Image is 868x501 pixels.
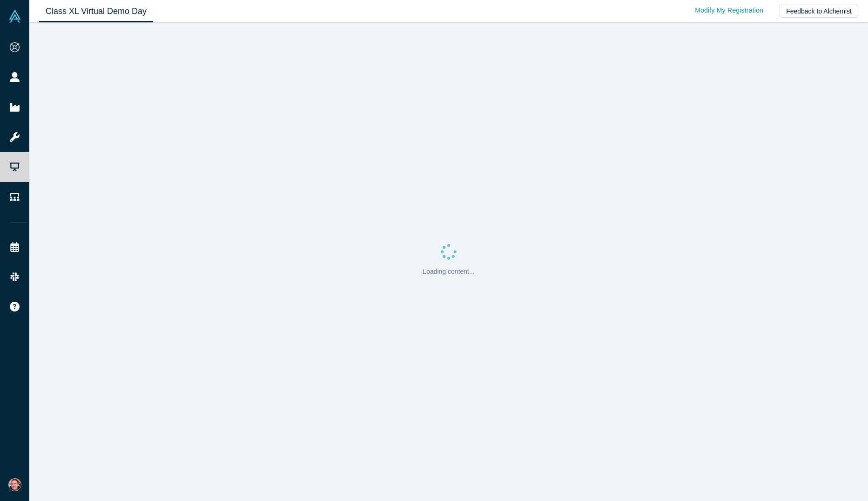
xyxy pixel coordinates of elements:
p: Loading content... [423,267,474,277]
a: Class XL Virtual Demo Day [39,0,153,22]
img: Alexander Sugakov's Account [8,478,21,491]
button: Feedback to Alchemist [780,5,858,18]
a: Modify My Registration [685,2,773,19]
img: Alchemist Vault Logo [8,10,21,23]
